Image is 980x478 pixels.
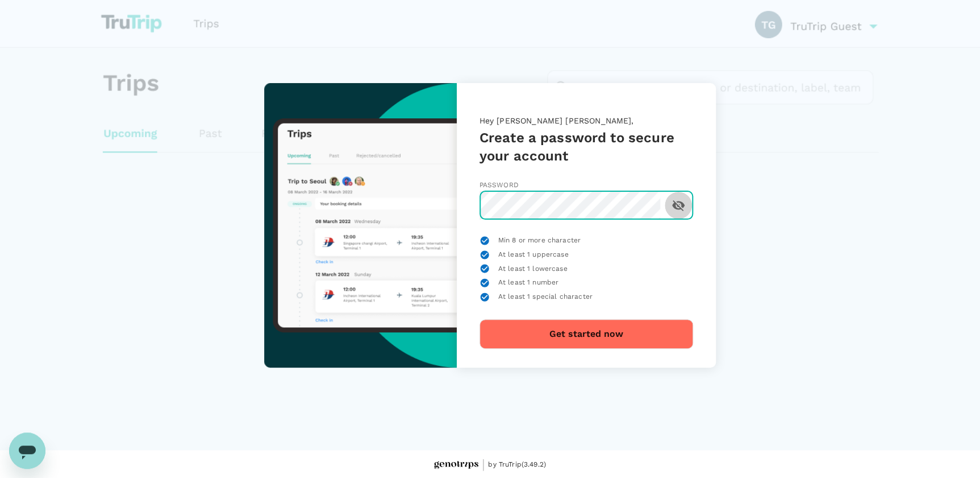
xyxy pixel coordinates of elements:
[479,129,693,165] h5: Create a password to secure your account
[479,115,693,129] p: Hey [PERSON_NAME] [PERSON_NAME],
[479,181,519,189] span: Password
[488,459,546,471] span: by TruTrip ( 3.49.2 )
[498,249,569,261] span: At least 1 uppercase
[479,319,693,349] button: Get started now
[665,192,692,219] button: toggle password visibility
[498,263,568,275] span: At least 1 lowercase
[498,235,581,246] span: Min 8 or more character
[498,277,559,289] span: At least 1 number
[498,291,593,303] span: At least 1 special character
[9,432,45,469] iframe: Button to launch messaging window
[264,83,456,368] img: trutrip-set-password
[434,461,478,469] img: Genotrips - EPOMS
